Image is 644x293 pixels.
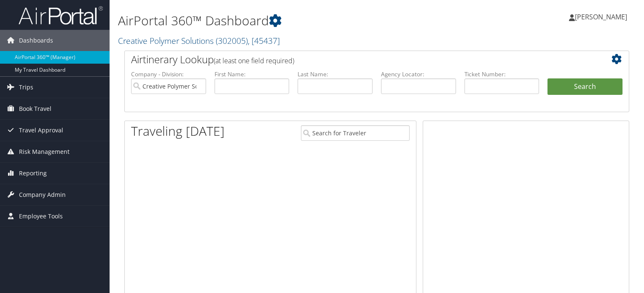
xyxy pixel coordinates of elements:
[19,206,63,227] span: Employee Tools
[19,141,70,162] span: Risk Management
[575,12,627,22] span: [PERSON_NAME]
[298,70,373,78] label: Last Name:
[381,70,456,78] label: Agency Locator:
[19,30,53,51] span: Dashboards
[214,56,294,65] span: (at least one field required)
[215,70,290,78] label: First Name:
[19,163,47,184] span: Reporting
[547,78,623,95] button: Search
[248,35,280,46] span: , [ 45437 ]
[301,125,410,141] input: Search for Traveler
[569,4,636,30] a: [PERSON_NAME]
[131,122,225,140] h1: Traveling [DATE]
[118,35,280,46] a: Creative Polymer Solutions
[19,120,63,141] span: Travel Approval
[131,70,206,78] label: Company - Division:
[131,52,580,67] h2: Airtinerary Lookup
[19,5,103,25] img: airportal-logo.png
[464,70,539,78] label: Ticket Number:
[19,184,66,205] span: Company Admin
[19,77,33,98] span: Trips
[19,98,51,119] span: Book Travel
[118,12,463,30] h1: AirPortal 360™ Dashboard
[216,35,248,46] span: ( 302005 )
